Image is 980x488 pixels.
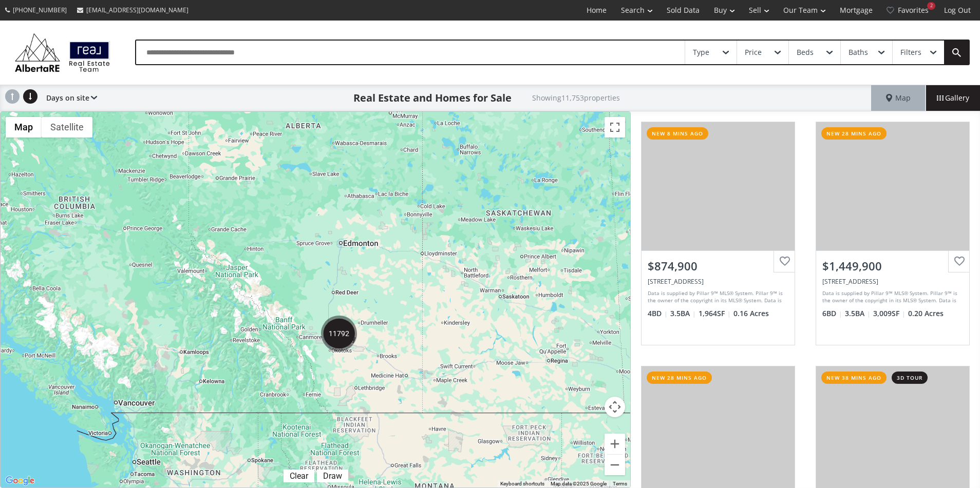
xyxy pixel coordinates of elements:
[317,471,348,481] div: Click to draw.
[886,93,911,103] span: Map
[648,277,788,286] div: 44 Mountain Park Circle SE, Calgary, AB T2Z 1N7
[353,91,512,105] h1: Real Estate and Homes for Sale
[873,308,906,319] span: 3,009 SF
[500,480,544,487] button: Keyboard shortcuts
[605,397,625,417] button: Map camera controls
[822,308,842,319] span: 6 BD
[648,258,788,274] div: $874,900
[605,117,625,138] button: Toggle fullscreen view
[805,111,980,356] a: new 28 mins ago$1,449,900[STREET_ADDRESS]Data is supplied by Pillar 9™ MLS® System. Pillar 9™ is ...
[745,49,762,56] div: Price
[287,471,311,481] div: Clear
[532,94,620,102] h2: Showing 11,753 properties
[41,85,97,111] div: Days on site
[631,111,805,356] a: new 8 mins ago$874,900[STREET_ADDRESS]Data is supplied by Pillar 9™ MLS® System. Pillar 9™ is the...
[605,434,625,454] button: Zoom in
[321,316,357,352] div: 11792
[822,289,960,305] div: Data is supplied by Pillar 9™ MLS® System. Pillar 9™ is the owner of the copyright in its MLS® Sy...
[926,85,980,111] div: Gallery
[908,308,944,319] span: 0.20 Acres
[822,277,963,286] div: 13 Arrowleaf Landing, Rural Rocky View County, AB T3Z 0C5
[648,289,786,305] div: Data is supplied by Pillar 9™ MLS® System. Pillar 9™ is the owner of the copyright in its MLS® Sy...
[42,117,92,138] button: Show satellite imagery
[849,49,868,56] div: Baths
[613,481,627,486] a: Terms
[3,474,37,487] img: Google
[733,308,769,319] span: 0.16 Acres
[648,308,668,319] span: 4 BD
[284,471,314,481] div: Click to clear.
[6,117,42,138] button: Show street map
[10,31,115,74] img: Logo
[605,455,625,475] button: Zoom out
[13,6,67,14] span: [PHONE_NUMBER]
[72,1,194,19] a: [EMAIL_ADDRESS][DOMAIN_NAME]
[3,474,37,487] a: Open this area in Google Maps (opens a new window)
[900,49,921,56] div: Filters
[551,481,607,486] span: Map data ©2025 Google
[321,471,345,481] div: Draw
[822,258,963,274] div: $1,449,900
[871,85,926,111] div: Map
[845,308,871,319] span: 3.5 BA
[699,308,731,319] span: 1,964 SF
[937,93,969,103] span: Gallery
[927,2,935,10] div: 2
[86,6,189,14] span: [EMAIL_ADDRESS][DOMAIN_NAME]
[670,308,696,319] span: 3.5 BA
[693,49,709,56] div: Type
[797,49,814,56] div: Beds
